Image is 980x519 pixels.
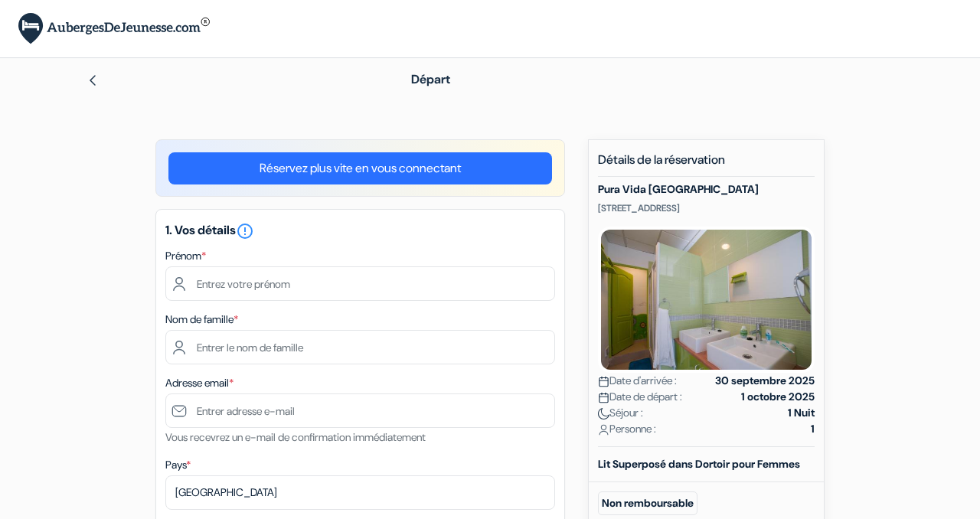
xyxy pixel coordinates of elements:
input: Entrez votre prénom [165,266,555,301]
label: Pays [165,457,191,473]
span: Date de départ : [598,389,682,405]
img: AubergesDeJeunesse.com [18,13,210,44]
span: Date d'arrivée : [598,373,677,389]
img: moon.svg [598,408,609,419]
input: Entrer le nom de famille [165,330,555,364]
img: user_icon.svg [598,424,609,436]
img: calendar.svg [598,392,609,403]
h5: 1. Vos détails [165,222,555,240]
span: Personne : [598,421,656,437]
strong: 1 Nuit [788,405,815,421]
label: Adresse email [165,375,234,391]
span: Départ [411,71,450,87]
a: Réservez plus vite en vous connectant [168,152,552,184]
label: Prénom [165,248,206,264]
h5: Détails de la réservation [598,152,815,177]
a: error_outline [236,222,254,238]
h5: Pura Vida [GEOGRAPHIC_DATA] [598,183,815,196]
label: Nom de famille [165,312,238,328]
i: error_outline [236,222,254,240]
input: Entrer adresse e-mail [165,393,555,428]
strong: 30 septembre 2025 [715,373,815,389]
small: Vous recevrez un e-mail de confirmation immédiatement [165,430,426,444]
img: calendar.svg [598,376,609,387]
strong: 1 [811,421,815,437]
b: Lit Superposé dans Dortoir pour Femmes [598,457,800,471]
small: Non remboursable [598,491,697,515]
span: Séjour : [598,405,643,421]
img: left_arrow.svg [87,74,99,86]
p: [STREET_ADDRESS] [598,202,815,214]
strong: 1 octobre 2025 [741,389,815,405]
